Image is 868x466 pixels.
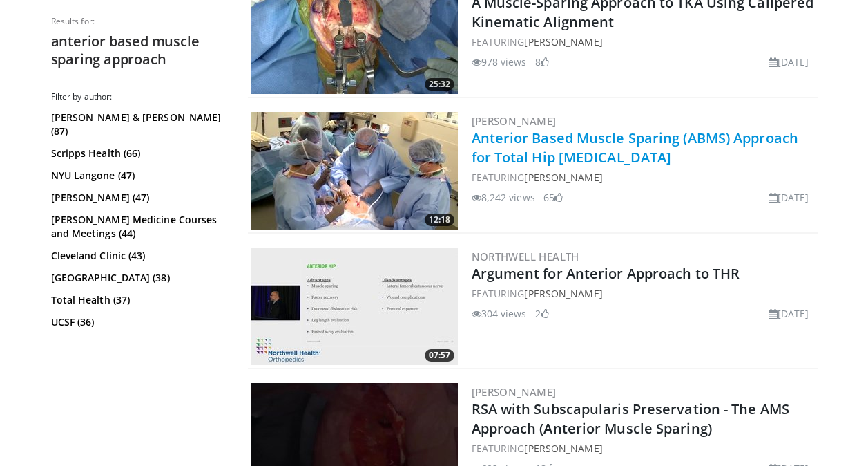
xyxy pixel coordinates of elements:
[251,248,458,365] img: c5ba2dc8-83b6-4213-b165-e6590ef24c12.300x170_q85_crop-smart_upscale.jpg
[51,91,227,102] h3: Filter by author:
[472,306,527,321] li: 304 views
[51,16,227,27] p: Results for:
[769,190,809,205] li: [DATE]
[472,400,790,438] a: RSA with Subscapularis Preservation - The AMS Approach (Anterior Muscle Sparing)
[51,213,224,241] a: [PERSON_NAME] Medicine Courses and Meetings (44)
[472,385,557,399] a: [PERSON_NAME]
[425,78,454,91] span: 25:32
[472,55,527,69] li: 978 views
[51,32,227,68] h2: anterior based muscle sparing approach
[472,35,815,49] div: FEATURING
[535,306,549,321] li: 2
[543,190,563,205] li: 65
[769,55,809,69] li: [DATE]
[524,35,602,48] a: [PERSON_NAME]
[472,129,799,167] a: Anterior Based Muscle Sparing (ABMS) Approach for Total Hip [MEDICAL_DATA]
[535,55,549,69] li: 8
[51,271,224,285] a: [GEOGRAPHIC_DATA] (38)
[425,349,454,362] span: 07:57
[251,112,458,230] img: d8369c01-9f89-482a-b98f-10fadee8acc3.300x170_q85_crop-smart_upscale.jpg
[472,114,557,128] a: [PERSON_NAME]
[51,315,224,329] a: UCSF (36)
[472,441,815,456] div: FEATURING
[251,248,458,365] a: 07:57
[472,264,740,283] a: Argument for Anterior Approach to THR
[472,286,815,301] div: FEATURING
[769,306,809,321] li: [DATE]
[51,249,224,263] a: Cleveland Clinic (43)
[51,169,224,183] a: NYU Langone (47)
[425,214,454,226] span: 12:18
[51,111,224,138] a: [PERSON_NAME] & [PERSON_NAME] (87)
[472,250,579,263] a: Northwell Health
[524,171,602,184] a: [PERSON_NAME]
[51,191,224,205] a: [PERSON_NAME] (47)
[524,442,602,455] a: [PERSON_NAME]
[251,112,458,230] a: 12:18
[472,170,815,185] div: FEATURING
[51,293,224,307] a: Total Health (37)
[472,190,535,205] li: 8,242 views
[51,147,224,160] a: Scripps Health (66)
[524,287,602,300] a: [PERSON_NAME]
